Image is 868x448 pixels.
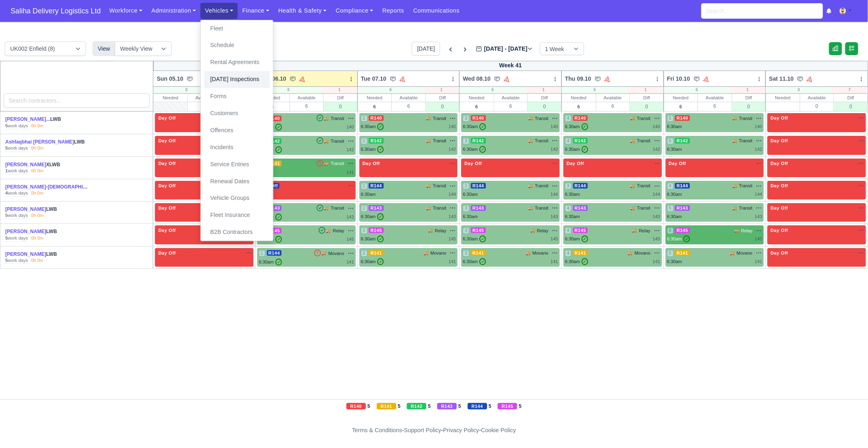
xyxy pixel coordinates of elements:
div: 6 [562,87,628,93]
span: 5 [667,138,674,144]
input: Search contractors... [4,93,150,108]
div: 6:30am [667,213,682,220]
div: 6 [460,87,526,93]
a: Administration [147,3,200,19]
a: Saliha Delivery Logistics Ltd [6,3,105,19]
span: 3 [463,138,469,144]
div: 0 [766,87,832,93]
span: 3 [565,183,572,189]
span: R143 [573,205,588,211]
a: Finance [238,3,274,19]
div: LWB [5,184,90,191]
div: 141 [346,169,354,176]
span: Day Off [769,115,790,121]
div: 140 [653,123,660,130]
a: Renewal Dates [204,173,270,190]
span: R140 [267,116,282,121]
a: Forms [204,88,270,105]
div: 0 [800,102,834,110]
span: Movano [533,250,548,257]
a: Fleet Insurance [204,207,270,224]
span: Day Off [157,205,177,211]
span: 🚚 [326,228,331,234]
div: 140 [755,123,762,130]
div: 0 [324,102,357,111]
div: Available [290,94,324,102]
span: R145 [675,227,690,233]
div: 143 [551,213,558,220]
span: Day Off [769,183,790,189]
span: 4 [565,115,572,122]
span: 2 [463,183,469,189]
span: Thu 09.10 [565,75,591,83]
span: 🚚 [322,250,327,256]
div: work days [5,235,28,242]
span: Day Off [463,161,483,166]
a: Vehicle Groups [204,190,270,207]
a: Privacy Policy [443,427,479,433]
div: 144 [653,191,660,198]
div: 7 [832,87,868,93]
div: 6:30am [565,236,588,242]
span: Tue 07.10 [361,75,387,83]
div: Diff [426,94,460,102]
span: Transit [637,182,650,189]
div: work days [5,123,28,129]
div: 0 [834,102,868,111]
a: Schedule [204,37,270,54]
span: Transit [535,205,548,212]
span: Transit [331,160,344,167]
div: 6:30am [565,123,588,130]
div: 6:30am [361,213,384,220]
span: Day Off [157,138,177,144]
span: Day Off [769,138,790,144]
span: 🚚 [324,205,329,211]
span: Sun 05.10 [157,75,183,83]
div: Diff [528,94,561,102]
a: [PERSON_NAME] [5,251,46,257]
span: Day Off [157,227,177,233]
span: R143 [267,205,282,211]
span: 5 [667,227,674,234]
a: [PERSON_NAME] [5,229,46,234]
span: 1 [259,250,265,257]
span: Day Off [769,205,790,211]
div: work days [5,168,28,174]
span: Day Off [361,161,382,166]
div: work days [5,190,28,197]
div: Needed [664,94,698,102]
div: 144 [755,191,762,198]
span: Transit [535,115,548,122]
span: R145 [471,227,486,233]
span: R143 [471,205,486,211]
span: 4 [667,183,674,189]
span: Saliha Delivery Logistics Ltd [6,3,105,19]
strong: 5 [5,236,8,240]
span: R140 [369,115,384,121]
span: R144 [369,183,384,189]
span: Transit [739,205,752,212]
span: R142 [573,138,588,144]
span: Wed 08.10 [463,75,490,83]
span: Transit [433,115,446,122]
div: 6:30am [463,146,486,153]
span: 🚚 [428,227,433,234]
button: [DATE] [412,42,440,56]
span: R141 [369,250,384,256]
a: Cookie Policy [481,427,516,433]
strong: 4 [5,191,8,195]
span: 🚚 [732,205,737,211]
div: 6 [698,102,732,110]
div: LWB [5,116,90,123]
span: ✓ [275,236,282,243]
span: Transit [535,137,548,144]
div: 0 [153,87,219,93]
div: 0 [630,102,664,111]
div: 0h 0m [31,123,44,129]
span: Transit [739,137,752,144]
a: Terms & Conditions [352,427,402,433]
div: work days [5,145,28,152]
span: 🚚 [630,205,635,211]
div: 6 [664,87,730,93]
span: 4 [565,205,572,212]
